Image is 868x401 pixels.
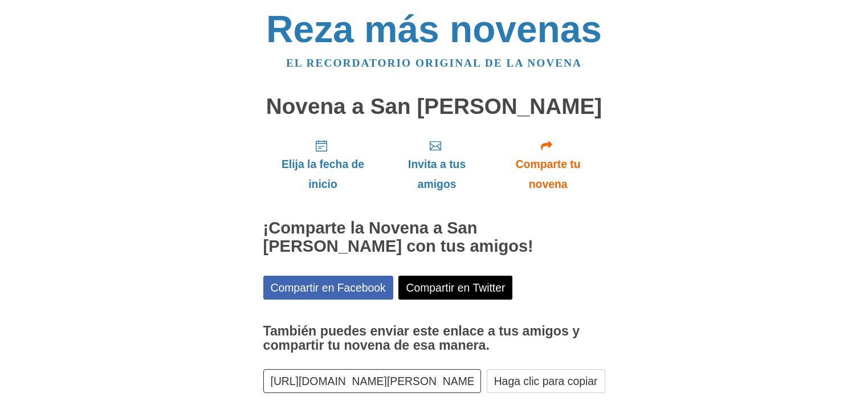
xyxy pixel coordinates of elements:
[286,57,582,69] a: El recordatorio original de la novena
[263,130,383,199] a: Elija la fecha de inicio
[263,324,580,353] font: También puedes enviar este enlace a tus amigos y compartir tu novena de esa manera.
[266,94,602,118] font: Novena a San [PERSON_NAME]
[406,281,505,294] font: Compartir en Twitter
[266,8,602,50] a: Reza más novenas
[383,130,491,199] a: Invita a tus amigos
[271,281,386,294] font: Compartir en Facebook
[263,276,393,300] a: Compartir en Facebook
[491,130,605,199] a: Comparte tu novena
[516,158,581,190] font: Comparte tu novena
[408,158,466,190] font: Invita a tus amigos
[398,276,512,300] a: Compartir en Twitter
[494,375,598,387] font: Haga clic para copiar
[487,369,605,393] button: Haga clic para copiar
[282,158,364,190] font: Elija la fecha de inicio
[263,219,533,255] font: ¡Comparte la Novena a San [PERSON_NAME] con tus amigos!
